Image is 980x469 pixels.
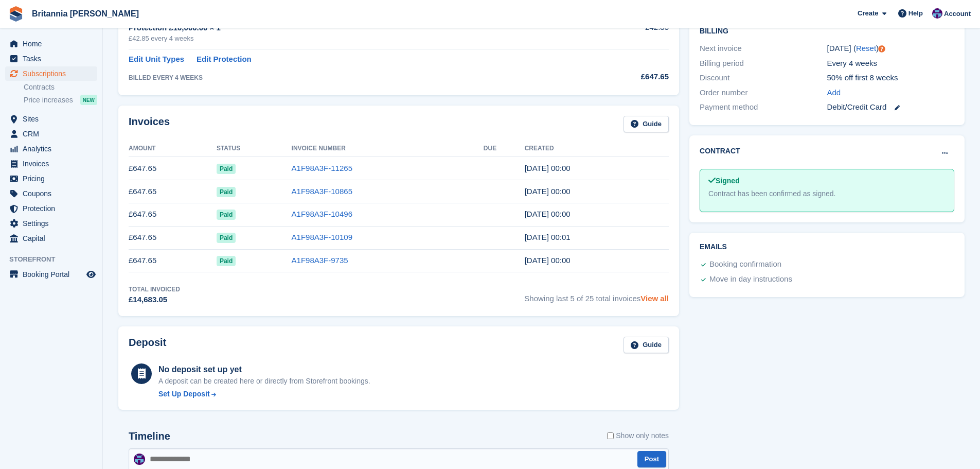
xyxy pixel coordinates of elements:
[23,201,84,216] span: Protection
[28,5,143,22] a: Britannia [PERSON_NAME]
[5,127,97,141] a: menu
[292,210,352,218] a: A1F98A3F-10496
[23,186,84,201] span: Coupons
[700,243,954,251] h2: Emails
[129,180,217,203] td: £647.65
[23,267,84,282] span: Booking Portal
[129,430,170,442] h2: Timeline
[827,72,954,84] div: 50% off first 8 weeks
[640,294,669,303] a: View all
[708,188,946,199] div: Contract has been confirmed as signed.
[623,337,669,354] a: Guide
[5,231,97,246] a: menu
[5,37,97,51] a: menu
[827,58,954,70] div: Every 4 weeks
[5,171,97,186] a: menu
[700,101,827,113] div: Payment method
[5,157,97,171] a: menu
[944,9,971,19] span: Account
[292,164,352,172] a: A1F98A3F-11265
[858,8,878,19] span: Create
[607,430,614,441] input: Show only notes
[23,231,84,246] span: Capital
[129,226,217,249] td: £647.65
[23,112,84,126] span: Sites
[484,141,525,157] th: Due
[709,258,781,271] div: Booking confirmation
[134,454,145,465] img: Becca Clark
[217,256,236,266] span: Paid
[23,142,84,156] span: Analytics
[85,268,97,281] a: Preview store
[827,87,841,99] a: Add
[23,51,84,66] span: Tasks
[129,203,217,226] td: £647.65
[5,186,97,201] a: menu
[569,16,669,49] td: £42.85
[709,273,792,286] div: Move in day instructions
[158,389,210,399] div: Set Up Deposit
[217,164,236,174] span: Paid
[827,43,954,55] div: [DATE] ( )
[23,37,84,51] span: Home
[292,233,352,241] a: A1F98A3F-10109
[877,44,886,54] div: Tooltip anchor
[525,210,571,218] time: 2025-06-22 23:00:51 UTC
[700,43,827,55] div: Next invoice
[24,82,97,92] a: Contracts
[525,256,571,265] time: 2025-04-27 23:00:28 UTC
[158,389,370,399] a: Set Up Deposit
[700,58,827,70] div: Billing period
[525,187,571,196] time: 2025-07-20 23:00:42 UTC
[700,146,740,157] h2: Contract
[856,44,876,53] a: Reset
[23,66,84,81] span: Subscriptions
[158,376,370,387] p: A deposit can be created here or directly from Storefront bookings.
[129,73,569,82] div: BILLED EVERY 4 WEEKS
[217,187,236,197] span: Paid
[158,363,370,376] div: No deposit set up yet
[525,233,571,241] time: 2025-05-25 23:01:04 UTC
[5,216,97,231] a: menu
[24,95,73,105] span: Price increases
[23,127,84,141] span: CRM
[623,116,669,133] a: Guide
[129,285,180,294] div: Total Invoiced
[932,8,942,19] img: Becca Clark
[908,8,923,19] span: Help
[292,141,484,157] th: Invoice Number
[607,430,669,441] label: Show only notes
[8,6,24,22] img: stora-icon-8386f47178a22dfd0bd8f6a31ec36ba5ce8667c1dd55bd0f319d3a0aa187defe.svg
[129,116,170,133] h2: Invoices
[129,33,569,44] div: £42.85 every 4 weeks
[525,164,571,172] time: 2025-08-17 23:00:26 UTC
[525,141,669,157] th: Created
[129,337,166,354] h2: Deposit
[24,94,97,106] a: Price increases NEW
[700,87,827,99] div: Order number
[23,216,84,231] span: Settings
[637,451,666,468] button: Post
[827,101,954,113] div: Debit/Credit Card
[129,141,217,157] th: Amount
[708,176,946,186] div: Signed
[217,141,292,157] th: Status
[23,171,84,186] span: Pricing
[292,256,348,265] a: A1F98A3F-9735
[197,54,252,65] a: Edit Protection
[5,267,97,282] a: menu
[217,210,236,220] span: Paid
[129,249,217,272] td: £647.65
[5,142,97,156] a: menu
[9,254,102,265] span: Storefront
[217,233,236,243] span: Paid
[292,187,352,196] a: A1F98A3F-10865
[23,157,84,171] span: Invoices
[129,54,184,65] a: Edit Unit Types
[5,201,97,216] a: menu
[700,72,827,84] div: Discount
[5,66,97,81] a: menu
[129,294,180,306] div: £14,683.05
[5,51,97,66] a: menu
[129,157,217,180] td: £647.65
